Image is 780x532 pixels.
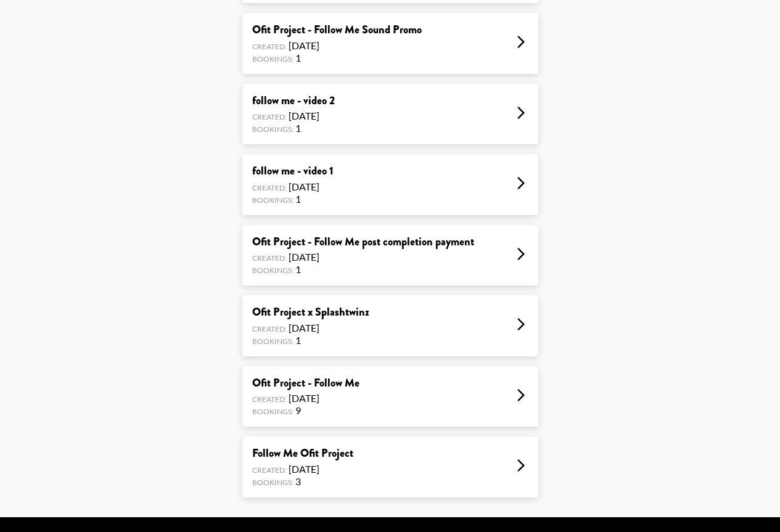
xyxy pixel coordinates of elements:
[252,125,294,134] span: Bookings:
[252,322,369,334] div: [DATE]
[252,181,334,193] div: [DATE]
[252,251,474,263] div: [DATE]
[252,112,287,121] span: Created:
[252,266,294,275] span: Bookings:
[252,94,335,108] div: follow me - video 2
[252,193,334,205] div: 1
[252,478,294,487] span: Bookings:
[718,470,765,517] iframe: Drift Widget Chat Controller
[252,395,287,404] span: Created:
[252,475,353,488] div: 3
[252,39,422,52] div: [DATE]
[252,52,422,64] div: 1
[252,183,287,192] span: Created:
[252,195,294,205] span: Bookings:
[252,376,359,390] div: Ofit Project - Follow Me
[252,407,294,416] span: Bookings:
[252,263,474,276] div: 1
[252,305,369,319] div: Ofit Project x Splashtwinz
[252,54,294,63] span: Bookings:
[252,446,353,460] div: Follow Me Ofit Project
[252,337,294,346] span: Bookings:
[252,324,287,334] span: Created:
[252,404,359,417] div: 9
[252,164,334,178] div: follow me - video 1
[252,392,359,404] div: [DATE]
[252,463,353,475] div: [DATE]
[252,110,335,122] div: [DATE]
[252,23,422,37] div: Ofit Project - Follow Me Sound Promo
[252,122,335,134] div: 1
[252,235,474,249] div: Ofit Project - Follow Me post completion payment
[252,465,287,475] span: Created:
[252,42,287,51] span: Created:
[252,334,369,346] div: 1
[252,253,287,263] span: Created:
